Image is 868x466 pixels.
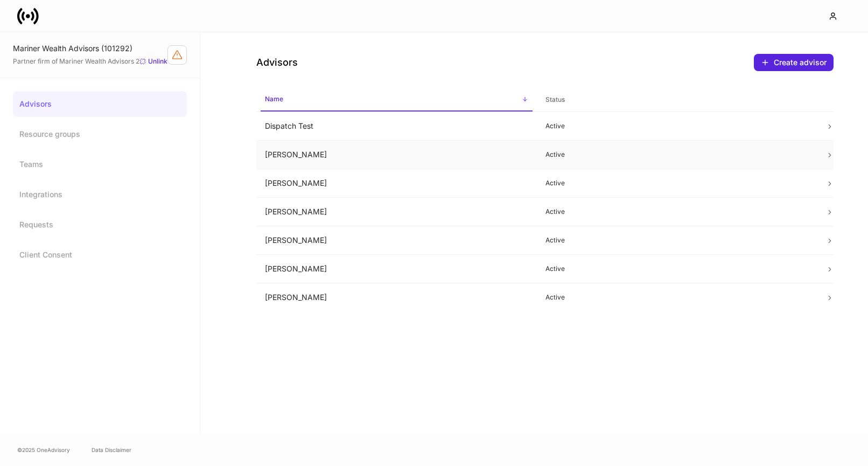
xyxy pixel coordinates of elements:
[545,265,809,273] p: Active
[92,446,131,454] a: Data Disclaimer
[256,255,537,283] td: [PERSON_NAME]
[256,112,537,141] td: Dispatch Test
[541,89,813,111] span: Status
[13,182,187,207] a: Integrations
[139,56,167,67] button: Unlink
[545,179,809,187] p: Active
[545,122,809,130] p: Active
[545,293,809,302] p: Active
[256,141,537,169] td: [PERSON_NAME]
[256,226,537,255] td: [PERSON_NAME]
[13,57,139,66] span: Partner firm of
[256,198,537,226] td: [PERSON_NAME]
[13,242,187,268] a: Client Consent
[256,56,298,69] h4: Advisors
[17,446,70,454] span: © 2025 OneAdvisory
[167,45,187,65] button: Firm configuration warnings
[261,88,533,112] span: Name
[774,57,827,68] div: Create advisor
[59,57,139,65] a: Mariner Wealth Advisors 2
[265,94,283,104] h6: Name
[256,169,537,198] td: [PERSON_NAME]
[13,212,187,238] a: Requests
[13,91,187,117] a: Advisors
[545,236,809,245] p: Active
[256,283,537,312] td: [PERSON_NAME]
[545,207,809,216] p: Active
[545,150,809,159] p: Active
[13,43,167,54] div: Mariner Wealth Advisors (101292)
[13,151,187,177] a: Teams
[754,54,834,71] button: Create advisor
[13,121,187,147] a: Resource groups
[545,94,565,105] h6: Status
